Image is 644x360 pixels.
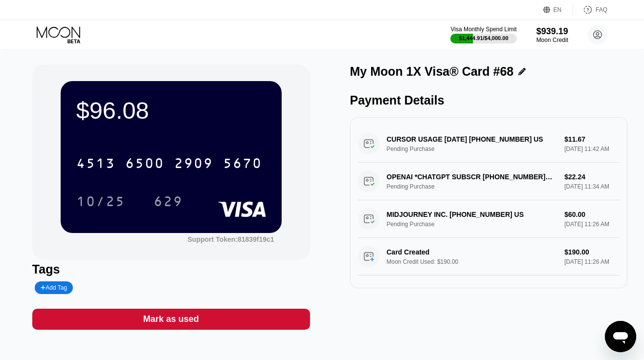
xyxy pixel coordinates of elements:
div: $939.19Moon Credit [536,26,568,43]
div: FAQ [573,5,607,15]
div: 5670 [223,157,262,172]
div: 10/25 [76,195,125,211]
div: 629 [146,189,190,213]
div: Add Tag [41,284,67,291]
div: Support Token: 81839f19c1 [188,235,274,243]
div: Support Token:81839f19c1 [188,235,274,243]
div: $939.19 [536,26,568,37]
div: $96.08 [76,97,266,124]
div: Visa Monthly Spend Limit$1,444.91/$4,000.00 [450,26,516,43]
div: 4513650029095670 [70,151,268,175]
div: Moon Credit [536,37,568,43]
div: 10/25 [69,189,133,213]
div: EN [554,6,562,13]
div: Visa Monthly Spend Limit [450,26,516,33]
div: EN [543,5,573,15]
div: 6500 [125,157,164,172]
div: FAQ [596,6,607,13]
div: Mark as used [143,314,199,325]
div: 629 [154,195,183,211]
div: Mark as used [32,309,310,330]
iframe: Кнопка запуска окна обмена сообщениями [605,321,636,352]
div: Tags [32,262,310,276]
div: 2909 [174,157,213,172]
div: Payment Details [350,93,628,107]
div: My Moon 1X Visa® Card #68 [350,64,514,79]
div: $1,444.91 / $4,000.00 [459,35,509,41]
div: Add Tag [35,281,73,294]
div: 4513 [76,157,115,172]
